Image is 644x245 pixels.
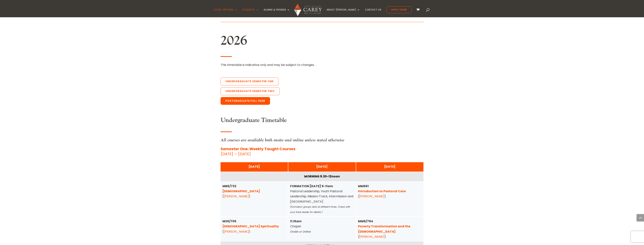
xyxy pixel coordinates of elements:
[290,219,354,234] div: Chapel
[358,189,406,193] a: Introduction to Pastoral Care
[358,219,422,239] div: ( )
[221,78,278,85] a: Undergraduate Semester One
[359,194,384,198] a: [PERSON_NAME]
[359,234,384,239] a: [PERSON_NAME]
[294,4,322,16] img: Carey Baptist College
[386,6,412,13] a: Apply Now
[222,184,260,193] strong: MB6/732
[221,32,424,51] h1: 2026
[222,164,286,169] div: [DATE]
[290,230,311,234] em: Onsite or Online
[222,184,286,199] div: ( )
[221,97,270,105] a: Postgraduate Full Year
[290,184,333,188] strong: FORMATION [DATE] 9-11am
[221,117,424,126] h3: Undergraduate Timetable
[222,219,279,228] strong: MS6/705
[358,224,410,234] a: Poverty Transformation and the [DEMOGRAPHIC_DATA]
[290,164,354,169] div: [DATE]
[290,205,350,214] em: (Formation groups start at different times. Check with your track leader for details.)
[358,184,406,193] strong: MM561
[222,224,279,228] a: [DEMOGRAPHIC_DATA] Spirituality
[290,219,302,223] strong: 11.15am
[214,8,237,17] a: Study Options
[222,189,260,193] a: [DEMOGRAPHIC_DATA]
[365,8,382,17] a: Contact Us
[358,164,422,169] div: [DATE]
[222,219,286,234] div: ( )
[242,8,259,17] a: Students
[221,87,280,95] a: Undergraduate Semester Two
[327,8,360,17] a: About [PERSON_NAME]
[290,184,354,215] div: Pastoral Leadership, Youth Pastoral Leadership, Mission Track, Intermission and [GEOGRAPHIC_DATA]
[224,194,249,198] a: [PERSON_NAME]
[358,219,410,234] strong: MM6/794
[224,229,249,234] a: [PERSON_NAME]
[358,184,422,199] div: ( )
[221,137,344,143] em: All courses are available both onsite and online unless stated otherwise
[221,62,424,67] div: This timetable is indicative only and may be subject to changes.
[221,146,424,157] p: [DATE] – [DATE]
[264,8,290,17] a: Alumni & Friends
[221,146,295,152] strong: Semester One: Weekly Taught Courses
[304,174,340,179] strong: MORNING 9.30-12noon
